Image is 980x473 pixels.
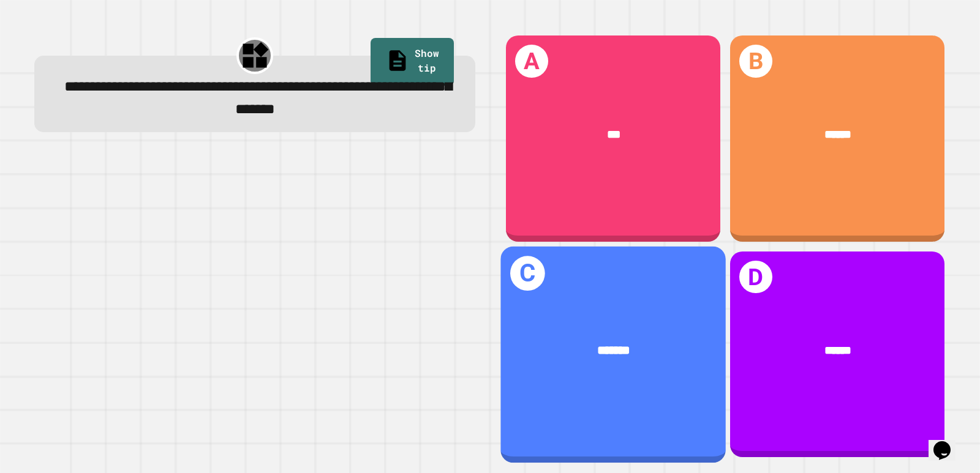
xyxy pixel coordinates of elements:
a: Show tip [371,38,454,86]
h1: B [739,45,772,78]
h1: C [510,256,545,290]
iframe: chat widget [929,424,968,461]
h1: A [515,45,548,78]
h1: D [739,261,772,294]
